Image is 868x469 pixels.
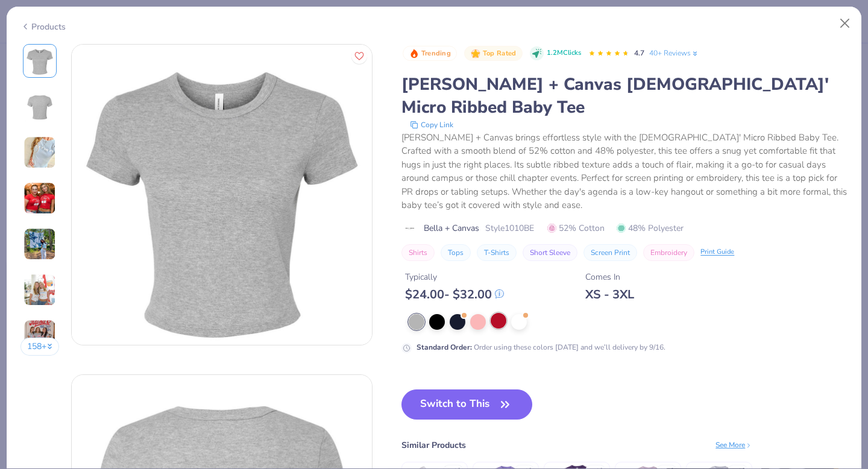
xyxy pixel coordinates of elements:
[585,271,634,283] div: Comes In
[409,49,419,58] img: Trending sort
[643,244,694,261] button: Embroidery
[401,389,532,420] button: Switch to This
[547,222,605,234] span: 52% Cotton
[405,287,504,302] div: $ 24.00 - $ 32.00
[25,92,54,121] img: Back
[441,244,471,261] button: Tops
[24,228,56,260] img: User generated content
[351,48,367,64] button: Like
[715,439,752,450] div: See More
[25,46,54,75] img: Front
[485,222,534,234] span: Style 1010BE
[424,222,479,234] span: Bella + Canvas
[401,224,418,233] img: brand logo
[405,271,504,283] div: Typically
[406,119,457,131] button: copy to clipboard
[477,244,517,261] button: T-Shirts
[20,20,66,33] div: Products
[401,439,466,452] div: Similar Products
[464,46,522,61] button: Badge Button
[585,287,634,302] div: XS - 3XL
[634,48,644,58] span: 4.7
[834,12,857,35] button: Close
[20,338,60,356] button: 158+
[617,222,684,234] span: 48% Polyester
[24,274,56,306] img: User generated content
[471,49,480,58] img: Top Rated sort
[403,46,457,61] button: Badge Button
[547,48,581,58] span: 1.2M Clicks
[401,73,848,119] div: [PERSON_NAME] + Canvas [DEMOGRAPHIC_DATA]' Micro Ribbed Baby Tee
[24,182,56,215] img: User generated content
[24,319,56,352] img: User generated content
[417,342,472,352] strong: Standard Order :
[72,45,372,345] img: Front
[588,44,629,63] div: 4.7 Stars
[700,247,734,257] div: Print Guide
[483,50,517,57] span: Top Rated
[583,244,637,261] button: Screen Print
[523,244,577,261] button: Short Sleeve
[649,48,699,58] a: 40+ Reviews
[401,244,435,261] button: Shirts
[421,50,451,57] span: Trending
[24,136,56,169] img: User generated content
[401,131,848,212] div: [PERSON_NAME] + Canvas brings effortless style with the [DEMOGRAPHIC_DATA]' Micro Ribbed Baby Tee...
[417,342,665,353] div: Order using these colors [DATE] and we’ll delivery by 9/16.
